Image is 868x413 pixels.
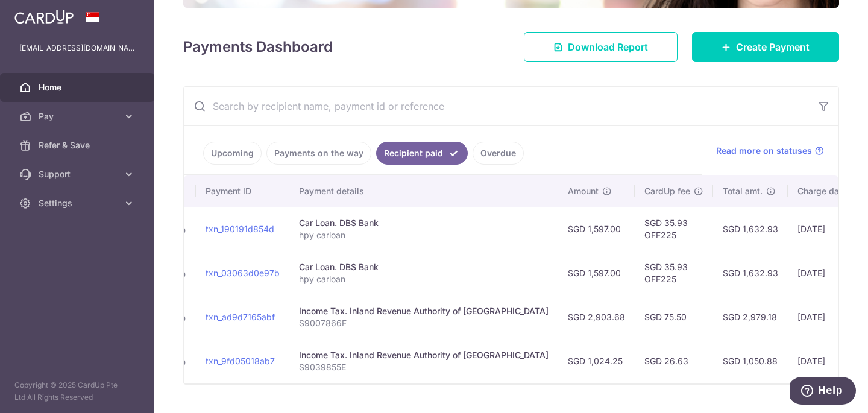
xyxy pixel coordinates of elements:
a: Upcoming [203,142,262,165]
a: txn_03063d0e97b [206,268,280,278]
td: SGD 26.63 [635,339,713,383]
td: SGD 1,597.00 [558,207,635,251]
a: Download Report [524,32,678,62]
th: Payment details [289,175,558,207]
span: Home [39,81,118,93]
td: SGD 35.93 OFF225 [635,251,713,295]
a: Overdue [473,142,524,165]
td: SGD 1,050.88 [713,339,788,383]
span: Total amt. [723,185,763,197]
img: CardUp [14,10,74,24]
td: SGD 1,024.25 [558,339,635,383]
span: Pay [39,110,118,122]
div: Car Loan. DBS Bank [299,217,549,229]
th: Payment ID [196,175,289,207]
td: SGD 1,632.93 [713,207,788,251]
td: SGD 75.50 [635,295,713,339]
span: Read more on statuses [716,145,812,157]
span: Settings [39,197,118,209]
h4: Payments Dashboard [183,36,333,58]
span: Charge date [797,185,847,197]
td: SGD 2,903.68 [558,295,635,339]
a: txn_9fd05018ab7 [206,356,275,366]
a: Recipient paid [376,142,468,165]
p: [EMAIL_ADDRESS][DOMAIN_NAME] [19,42,135,54]
p: hpy carloan [299,229,549,241]
a: txn_ad9d7165abf [206,312,275,322]
span: Support [39,168,118,180]
div: Income Tax. Inland Revenue Authority of [GEOGRAPHIC_DATA] [299,349,549,361]
td: SGD 1,632.93 [713,251,788,295]
input: Search by recipient name, payment id or reference [184,87,810,125]
td: SGD 35.93 OFF225 [635,207,713,251]
iframe: Opens a widget where you can find more information [790,377,856,407]
p: S9039855E [299,361,549,373]
span: Refer & Save [39,139,118,151]
p: S9007866F [299,317,549,329]
a: Create Payment [692,32,839,62]
span: Create Payment [736,40,810,54]
p: hpy carloan [299,273,549,285]
span: Amount [568,185,599,197]
a: Payments on the way [266,142,371,165]
td: SGD 2,979.18 [713,295,788,339]
div: Income Tax. Inland Revenue Authority of [GEOGRAPHIC_DATA] [299,305,549,317]
a: Read more on statuses [716,145,824,157]
td: SGD 1,597.00 [558,251,635,295]
div: Car Loan. DBS Bank [299,261,549,273]
span: CardUp fee [644,185,690,197]
span: Download Report [568,40,648,54]
a: txn_190191d854d [206,224,274,234]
